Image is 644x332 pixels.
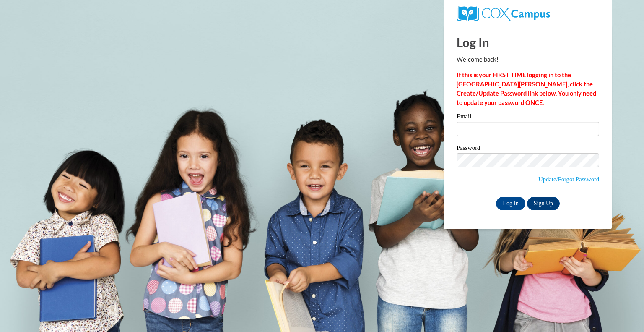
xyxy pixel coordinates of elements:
p: Welcome back! [457,55,599,64]
img: COX Campus [457,6,550,21]
strong: If this is your FIRST TIME logging in to the [GEOGRAPHIC_DATA][PERSON_NAME], click the Create/Upd... [457,71,596,106]
a: Update/Forgot Password [538,176,599,183]
input: Log In [496,197,525,210]
a: COX Campus [457,10,550,17]
label: Password [457,145,599,153]
h1: Log In [457,34,599,51]
label: Email [457,113,599,122]
a: Sign Up [527,197,560,210]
